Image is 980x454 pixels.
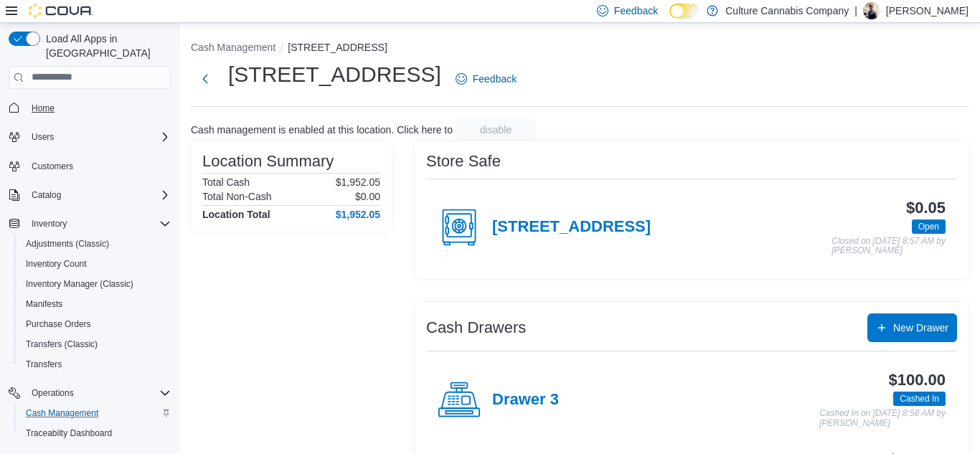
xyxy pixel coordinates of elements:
[14,314,176,334] button: Purchase Orders
[26,100,60,117] a: Home
[14,254,176,274] button: Inventory Count
[355,191,380,202] p: $0.00
[20,336,171,353] span: Transfers (Classic)
[14,294,176,314] button: Manifests
[886,2,969,19] p: [PERSON_NAME]
[32,218,67,230] span: Inventory
[20,295,171,313] span: Manifests
[40,32,171,60] span: Load All Apps in [GEOGRAPHIC_DATA]
[26,128,60,146] button: Users
[20,316,171,333] span: Purchase Orders
[725,2,849,19] p: Culture Cannabis Company
[426,319,526,336] h3: Cash Drawers
[26,157,171,175] span: Customers
[906,199,946,217] h3: $0.05
[669,4,699,19] input: Dark Mode
[202,153,334,170] h3: Location Summary
[20,275,171,293] span: Inventory Manager (Classic)
[614,4,658,18] span: Feedback
[26,186,67,204] button: Catalog
[480,123,512,137] span: disable
[20,275,139,293] a: Inventory Manager (Classic)
[900,392,939,405] span: Cashed In
[26,186,171,204] span: Catalog
[26,339,98,350] span: Transfers (Classic)
[20,235,171,252] span: Adjustments (Classic)
[336,176,380,188] p: $1,952.05
[29,4,93,18] img: Cova
[893,392,946,406] span: Cashed In
[191,40,969,57] nav: An example of EuiBreadcrumbs
[893,321,948,335] span: New Drawer
[14,234,176,254] button: Adjustments (Classic)
[14,403,176,423] button: Cash Management
[228,60,441,89] h1: [STREET_ADDRESS]
[854,2,857,19] p: |
[3,156,176,176] button: Customers
[191,65,220,93] button: Next
[450,65,522,93] a: Feedback
[202,191,272,202] h6: Total Non-Cash
[473,72,517,86] span: Feedback
[20,295,68,313] a: Manifests
[20,255,93,273] a: Inventory Count
[26,215,72,232] button: Inventory
[26,128,171,146] span: Users
[26,215,171,232] span: Inventory
[26,99,171,117] span: Home
[20,235,115,252] a: Adjustments (Classic)
[32,189,61,201] span: Catalog
[20,316,97,333] a: Purchase Orders
[26,384,80,402] button: Operations
[26,359,62,370] span: Transfers
[202,176,250,188] h6: Total Cash
[889,372,946,389] h3: $100.00
[492,218,651,237] h4: [STREET_ADDRESS]
[32,103,55,114] span: Home
[26,278,133,290] span: Inventory Manager (Classic)
[3,185,176,205] button: Catalog
[912,219,946,234] span: Open
[32,131,54,143] span: Users
[26,158,79,175] a: Customers
[191,42,275,53] button: Cash Management
[20,425,171,442] span: Traceabilty Dashboard
[3,383,176,403] button: Operations
[26,238,109,250] span: Adjustments (Classic)
[831,237,946,256] p: Closed on [DATE] 8:57 AM by [PERSON_NAME]
[20,405,171,422] span: Cash Management
[669,19,670,19] span: Dark Mode
[867,313,957,342] button: New Drawer
[863,2,880,19] div: Chad Denson
[26,384,171,402] span: Operations
[3,98,176,118] button: Home
[14,354,176,374] button: Transfers
[14,274,176,294] button: Inventory Manager (Classic)
[3,214,176,234] button: Inventory
[14,423,176,443] button: Traceabilty Dashboard
[20,336,103,353] a: Transfers (Classic)
[26,298,62,310] span: Manifests
[20,356,171,373] span: Transfers
[288,42,387,53] button: [STREET_ADDRESS]
[202,209,270,220] h4: Location Total
[918,220,939,233] span: Open
[456,118,536,141] button: disable
[20,255,171,273] span: Inventory Count
[819,409,946,428] p: Cashed In on [DATE] 8:58 AM by [PERSON_NAME]
[26,258,87,270] span: Inventory Count
[26,318,91,330] span: Purchase Orders
[3,127,176,147] button: Users
[336,209,380,220] h4: $1,952.05
[20,405,104,422] a: Cash Management
[14,334,176,354] button: Transfers (Classic)
[20,425,118,442] a: Traceabilty Dashboard
[492,391,559,410] h4: Drawer 3
[32,161,73,172] span: Customers
[20,356,67,373] a: Transfers
[32,387,74,399] span: Operations
[26,427,112,439] span: Traceabilty Dashboard
[26,407,98,419] span: Cash Management
[191,124,453,136] p: Cash management is enabled at this location. Click here to
[426,153,501,170] h3: Store Safe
